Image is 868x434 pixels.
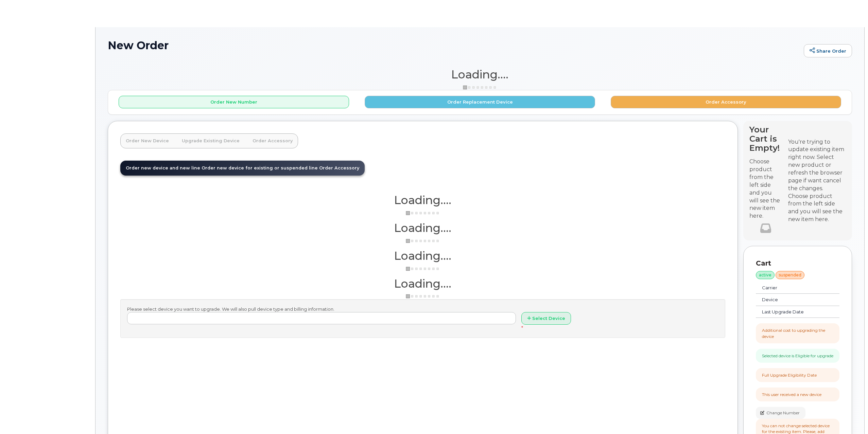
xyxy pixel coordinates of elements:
button: Change Number [756,407,805,419]
td: Last Upgrade Date [756,306,824,318]
h1: Loading.... [108,68,852,80]
div: Full Upgrade Eligibility Date [762,372,817,378]
div: Choose product from the left side and you will see the new item here. [788,193,846,223]
div: This user received a new device [762,392,821,397]
td: Device [756,294,824,306]
h1: New Order [108,39,800,51]
button: Order New Number [119,96,349,108]
h1: Loading.... [120,250,725,262]
div: suspended [776,271,804,279]
div: Selected device is Eligible for upgrade [762,353,833,359]
h1: Loading.... [120,277,725,290]
a: Order Accessory [247,133,298,148]
span: Change Number [766,410,800,416]
button: Order Accessory [611,96,841,108]
a: Order New Device [120,133,174,148]
h1: Loading.... [120,222,725,234]
span: Order new device and new line [126,165,200,170]
div: Please select device you want to upgrade. We will also pull device type and billing information. [120,299,725,338]
img: ajax-loader-3a6953c30dc77f0bf724df975f13086db4f4c1262e45940f03d1251963f1bf2e.gif [463,85,497,90]
p: Choose product from the left side and you will see the new item here. [749,158,782,220]
p: Cart [756,258,839,268]
td: Carrier [756,282,824,294]
button: Select Device [521,312,571,325]
img: ajax-loader-3a6953c30dc77f0bf724df975f13086db4f4c1262e45940f03d1251963f1bf2e.gif [406,294,440,299]
div: active [756,271,775,279]
span: Order Accessory [319,165,359,170]
h4: Your Cart is Empty! [749,125,782,152]
a: Upgrade Existing Device [176,133,245,148]
span: Order new device for existing or suspended line [202,165,318,170]
h1: Loading.... [120,194,725,206]
img: ajax-loader-3a6953c30dc77f0bf724df975f13086db4f4c1262e45940f03d1251963f1bf2e.gif [406,266,440,271]
img: ajax-loader-3a6953c30dc77f0bf724df975f13086db4f4c1262e45940f03d1251963f1bf2e.gif [406,211,440,216]
button: Order Replacement Device [365,96,595,108]
div: You're trying to update existing item right now. Select new product or refresh the browser page i... [788,138,846,193]
img: ajax-loader-3a6953c30dc77f0bf724df975f13086db4f4c1262e45940f03d1251963f1bf2e.gif [406,238,440,243]
div: Additional cost to upgrading the device [762,327,833,339]
a: Share Order [804,44,852,58]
